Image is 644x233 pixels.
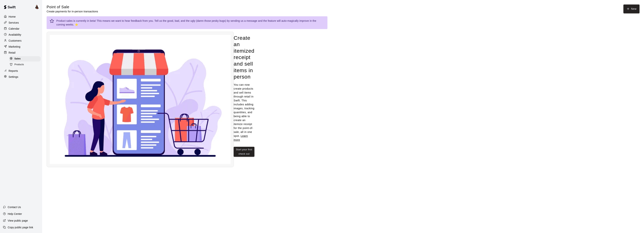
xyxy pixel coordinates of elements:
[3,38,39,43] a: Customers
[34,3,42,10] div: Ashton Zeiher
[3,50,39,55] a: Retail
[9,45,20,49] p: Marketing
[234,147,254,157] button: Start your first check out
[14,63,24,67] span: Products
[9,56,42,62] a: Sales
[3,44,39,49] a: Marketing
[47,10,98,13] p: Create payments for in-person transactions
[3,20,39,25] a: Services
[9,27,19,31] p: Calendar
[234,134,248,141] a: Learn more
[47,4,98,10] h5: Point of Sale
[9,33,21,37] p: Availability
[230,19,257,22] a: sending us a message
[3,74,39,80] a: Settings
[9,39,22,43] p: Customers
[50,35,231,164] img: Nothing to see here
[8,205,21,209] p: Contact Us
[9,15,16,19] p: Home
[9,21,19,25] p: Services
[8,226,33,229] p: Copy public page link
[9,69,18,73] p: Reports
[35,4,40,9] img: Ashton Zeiher
[234,83,254,141] span: You can now create products and sell items through retail in Swift. This includes adding images, ...
[234,35,254,80] h4: Create an itemized receipt and sell items in person
[56,17,324,28] div: Product sales is currently in beta! This means we want to hear feedback from you. Tell us the goo...
[9,62,41,67] div: Products
[8,219,28,223] p: View public page
[14,57,21,61] span: Sales
[623,4,640,13] button: New
[9,62,42,67] a: Products
[3,32,39,37] a: Availability
[3,68,39,74] a: Reports
[9,51,16,55] p: Retail
[8,212,22,216] p: Help Center
[9,75,18,79] p: Settings
[9,56,41,61] div: Sales
[3,14,39,19] a: Home
[3,26,39,31] a: Calendar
